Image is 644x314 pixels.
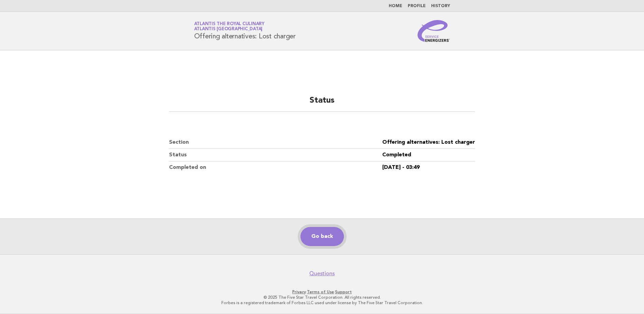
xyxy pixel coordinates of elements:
[418,20,450,42] img: Service Energizers
[114,289,530,295] p: · ·
[114,300,530,306] p: Forbes is a registered trademark of Forbes LLC used under license by The Five Star Travel Corpora...
[382,161,475,174] dd: [DATE] - 03:49
[408,4,426,8] a: Profile
[194,22,296,40] h1: Offering alternatives: Lost charger
[169,149,382,161] dt: Status
[300,227,344,246] a: Go back
[194,22,264,31] a: Atlantis the Royal CulinaryAtlantis [GEOGRAPHIC_DATA]
[335,290,352,294] a: Support
[194,27,263,32] span: Atlantis [GEOGRAPHIC_DATA]
[169,95,475,112] h2: Status
[382,149,475,161] dd: Completed
[431,4,450,8] a: History
[114,295,530,300] p: © 2025 The Five Star Travel Corporation. All rights reserved.
[169,136,382,149] dt: Section
[389,4,402,8] a: Home
[307,290,334,294] a: Terms of Use
[382,136,475,149] dd: Offering alternatives: Lost charger
[169,161,382,174] dt: Completed on
[309,270,335,277] a: Questions
[292,290,306,294] a: Privacy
